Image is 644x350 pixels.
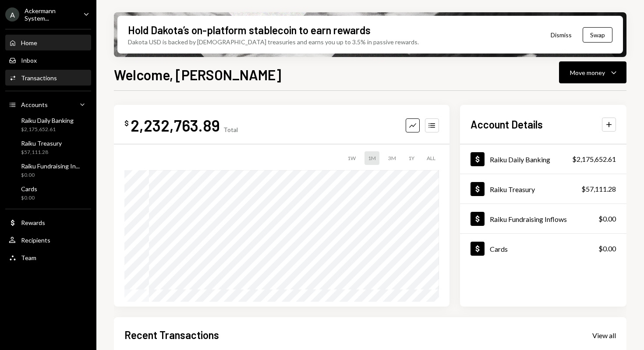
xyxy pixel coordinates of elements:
div: $2,175,652.61 [572,154,616,164]
div: Raiku Fundraising In... [21,162,80,170]
a: Raiku Fundraising Inflows$0.00 [460,204,626,233]
div: $2,175,652.61 [21,126,74,133]
div: $0.00 [21,171,80,179]
a: View all [592,330,616,340]
div: Move money [570,68,605,77]
a: Raiku Fundraising In...$0.00 [5,160,91,181]
a: Transactions [5,70,91,86]
div: Cards [21,185,37,193]
h1: Welcome, [PERSON_NAME] [114,66,281,83]
a: Inbox [5,52,91,68]
div: 3M [385,151,400,165]
div: Hold Dakota’s on-platform stablecoin to earn rewards [128,23,371,37]
div: Rewards [21,219,45,226]
div: Cards [490,245,508,253]
div: Raiku Daily Banking [21,117,74,124]
div: Transactions [21,74,57,82]
div: Accounts [21,101,48,108]
div: $0.00 [598,214,616,224]
div: $ [124,119,129,128]
div: $57,111.28 [21,149,62,156]
a: Recipients [5,232,91,248]
a: Cards$0.00 [460,234,626,263]
button: Move money [559,61,626,83]
div: Raiku Treasury [490,185,535,193]
div: Inbox [21,57,37,64]
div: ALL [423,151,439,165]
h2: Account Details [471,117,543,132]
div: 1Y [405,151,418,165]
div: 1M [364,151,379,165]
a: Raiku Treasury$57,111.28 [5,137,91,158]
a: Raiku Treasury$57,111.28 [460,174,626,204]
div: Team [21,254,36,261]
div: Home [21,39,37,46]
a: Home [5,35,91,50]
div: Total [223,126,238,133]
a: Team [5,250,91,265]
button: Dismiss [540,25,583,45]
div: 2,232,763.89 [131,115,220,135]
div: Raiku Treasury [21,139,62,147]
div: $0.00 [21,194,37,202]
div: Recipients [21,236,50,244]
div: View all [592,331,616,340]
a: Raiku Daily Banking$2,175,652.61 [5,114,91,135]
a: Rewards [5,214,91,230]
div: A [5,7,19,21]
a: Cards$0.00 [5,182,91,204]
div: $57,111.28 [581,184,616,194]
div: $0.00 [598,243,616,254]
div: Raiku Daily Banking [490,155,550,164]
h2: Recent Transactions [124,328,219,342]
a: Accounts [5,96,91,112]
a: Raiku Daily Banking$2,175,652.61 [460,144,626,174]
div: 1W [344,151,359,165]
button: Swap [583,27,612,43]
div: Ackermann System... [25,7,76,22]
div: Raiku Fundraising Inflows [490,215,567,223]
div: Dakota USD is backed by [DEMOGRAPHIC_DATA] treasuries and earns you up to 3.5% in passive rewards. [128,37,419,46]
